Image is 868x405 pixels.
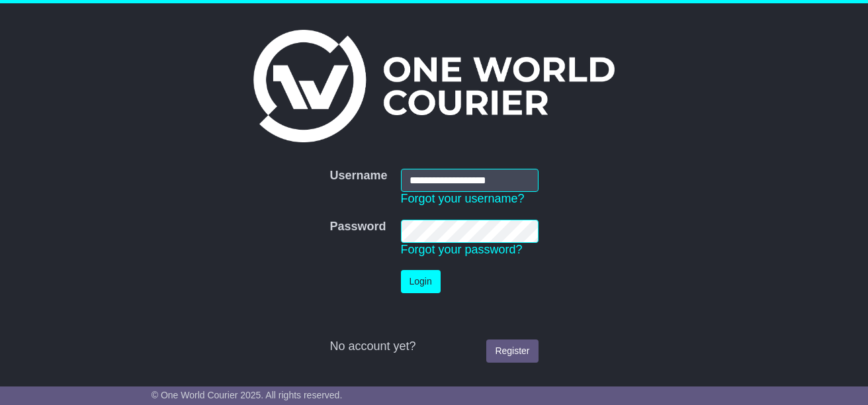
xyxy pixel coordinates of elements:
div: No account yet? [329,339,538,354]
label: Password [329,220,386,234]
a: Register [486,339,538,363]
button: Login [401,270,441,293]
a: Forgot your password? [401,243,523,256]
span: © One World Courier 2025. All rights reserved. [152,390,343,400]
label: Username [329,169,387,183]
a: Forgot your username? [401,192,525,205]
img: One World [253,30,615,142]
